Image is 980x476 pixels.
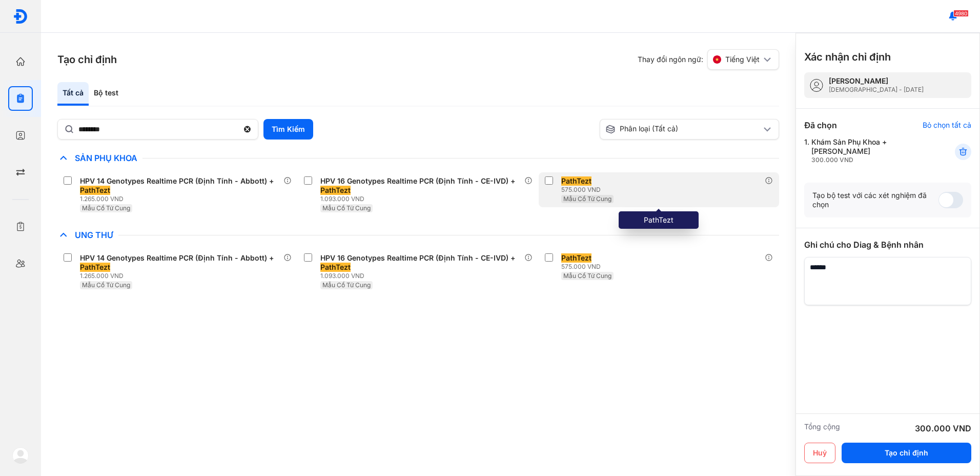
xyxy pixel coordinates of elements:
[804,239,971,251] div: Ghi chú cho Diag & Bệnh nhân
[322,204,371,212] span: Mẫu Cổ Tử Cung
[80,176,279,195] div: HPV 14 Genotypes Realtime PCR (Định Tính - Abbott) +
[725,55,760,64] span: Tiếng Việt
[829,76,924,86] div: [PERSON_NAME]
[561,176,591,186] span: PathTezt
[804,50,891,64] h3: Xác nhận chỉ định
[320,253,520,272] div: HPV 16 Genotypes Realtime PCR (Định Tính - CE-IVD) +
[57,52,117,67] h3: Tạo chỉ định
[320,176,520,195] div: HPV 16 Genotypes Realtime PCR (Định Tính - CE-IVD) +
[804,443,835,463] button: Huỷ
[605,124,761,134] div: Phân loại (Tất cả)
[811,137,930,164] div: Khám Sản Phụ Khoa + [PERSON_NAME]
[80,272,283,280] div: 1.265.000 VND
[70,153,142,163] span: Sản Phụ Khoa
[804,422,840,434] div: Tổng cộng
[811,156,930,164] div: 300.000 VND
[263,119,313,140] button: Tìm Kiếm
[915,422,971,434] div: 300.000 VND
[82,281,130,289] span: Mẫu Cổ Tử Cung
[953,10,969,17] span: 4980
[829,86,924,94] div: [DEMOGRAPHIC_DATA] - [DATE]
[70,230,118,240] span: Ung Thư
[320,186,351,195] span: PathTezt
[80,253,279,272] div: HPV 14 Genotypes Realtime PCR (Định Tính - Abbott) +
[320,195,524,203] div: 1.093.000 VND
[13,9,28,24] img: logo
[82,204,130,212] span: Mẫu Cổ Tử Cung
[320,263,351,272] span: PathTezt
[320,272,524,280] div: 1.093.000 VND
[563,195,611,203] span: Mẫu Cổ Tử Cung
[322,281,371,289] span: Mẫu Cổ Tử Cung
[563,272,611,280] span: Mẫu Cổ Tử Cung
[804,137,930,164] div: 1.
[89,82,124,106] div: Bộ test
[638,49,779,70] div: Thay đổi ngôn ngữ:
[80,263,110,272] span: PathTezt
[561,186,616,194] div: 575.000 VND
[804,119,837,131] div: Đã chọn
[842,443,971,463] button: Tạo chỉ định
[561,253,591,263] span: PathTezt
[80,186,110,195] span: PathTezt
[12,447,29,464] img: logo
[923,121,971,130] div: Bỏ chọn tất cả
[561,263,616,271] div: 575.000 VND
[812,191,938,209] div: Tạo bộ test với các xét nghiệm đã chọn
[57,82,89,106] div: Tất cả
[80,195,283,203] div: 1.265.000 VND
